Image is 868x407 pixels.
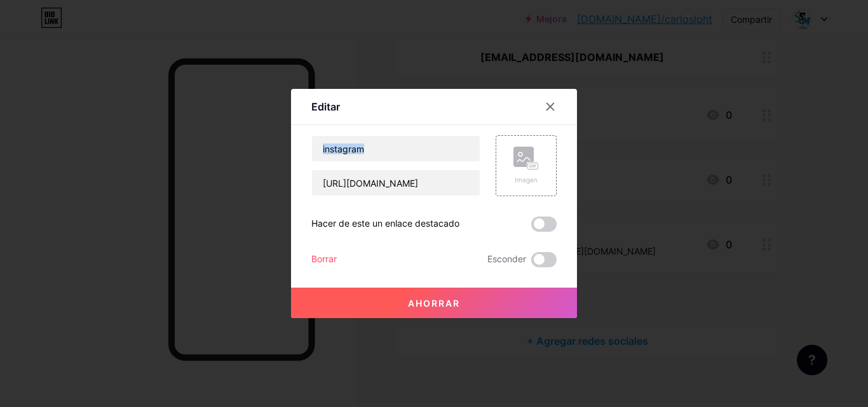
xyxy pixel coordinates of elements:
[515,176,538,183] font: Imagen
[291,288,577,318] button: Ahorrar
[312,136,480,161] input: Título
[311,253,337,264] font: Borrar
[311,218,459,229] font: Hacer de este un enlace destacado
[408,298,460,309] font: Ahorrar
[487,253,526,264] font: Esconder
[311,100,340,113] font: Editar
[312,170,480,196] input: URL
